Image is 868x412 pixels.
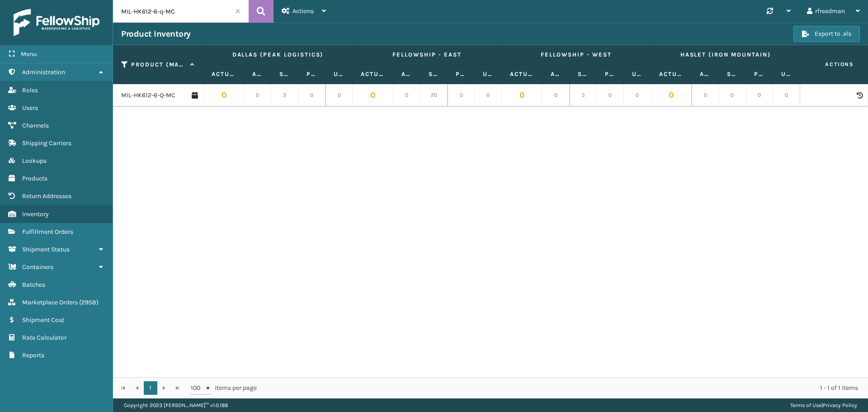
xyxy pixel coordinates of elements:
[597,84,624,107] td: 0
[22,210,49,218] span: Inventory
[823,402,857,408] a: Privacy Policy
[292,7,314,15] span: Actions
[131,61,186,69] label: Product (MAIN SKU)
[279,70,290,78] label: Safety
[121,91,175,100] a: MIL-HK612-6-Q-MC
[651,84,692,107] td: 0
[22,298,78,306] span: Marketplace Orders
[361,51,493,59] label: Fellowship - East
[22,334,66,341] span: Rate Calculator
[692,84,719,107] td: 0
[401,70,412,78] label: Available
[793,26,860,42] button: Export to .xls
[659,70,683,78] label: Actual Quantity
[22,68,65,76] span: Administration
[22,263,53,271] span: Containers
[797,57,859,72] span: Actions
[22,281,45,289] span: Batches
[212,51,344,59] label: Dallas (Peak Logistics)
[79,298,99,306] span: ( 2958 )
[502,84,542,107] td: 0
[22,316,64,324] span: Shipment Cost
[124,398,228,412] p: Copyright 2023 [PERSON_NAME]™ v 1.0.188
[22,157,47,165] span: Lookups
[21,50,37,58] span: Menu
[542,84,570,107] td: 0
[420,84,448,107] td: 20
[483,70,493,78] label: Unallocated
[22,246,70,253] span: Shipment Status
[14,9,99,36] img: logo
[121,28,191,39] h3: Product Inventory
[790,398,857,412] div: |
[22,228,73,236] span: Fulfillment Orders
[448,84,475,107] td: 0
[22,351,44,359] span: Reports
[659,51,792,59] label: Haslet (Iron Mountain)
[393,84,420,107] td: 0
[22,175,47,182] span: Products
[605,70,615,78] label: Pending
[307,70,317,78] label: Pending
[429,70,439,78] label: Safety
[191,381,257,395] span: items per page
[22,139,71,147] span: Shipping Carriers
[510,70,534,78] label: Actual Quantity
[510,51,642,59] label: Fellowship - West
[353,84,393,107] td: 0
[269,384,858,393] div: 1 - 1 of 1 items
[144,381,157,395] a: 1
[719,84,746,107] td: 0
[22,86,38,94] span: Roles
[22,122,49,129] span: Channels
[22,192,71,200] span: Return Addresses
[700,70,710,78] label: Available
[22,104,38,112] span: Users
[244,84,271,107] td: 0
[475,84,502,107] td: 0
[727,70,737,78] label: Safety
[456,70,466,78] label: Pending
[334,70,344,78] label: Unallocated
[570,84,597,107] td: 5
[632,70,642,78] label: Unallocated
[773,84,800,107] td: 0
[781,70,792,78] label: Unallocated
[298,84,325,107] td: 0
[271,84,298,107] td: 3
[746,84,773,107] td: 0
[212,70,236,78] label: Actual Quantity
[361,70,385,78] label: Actual Quantity
[578,70,588,78] label: Safety
[191,384,204,393] span: 100
[551,70,561,78] label: Available
[325,84,353,107] td: 0
[857,92,862,99] i: Product Activity
[203,84,244,107] td: 0
[790,402,821,408] a: Terms of Use
[252,70,263,78] label: Available
[624,84,651,107] td: 0
[754,70,764,78] label: Pending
